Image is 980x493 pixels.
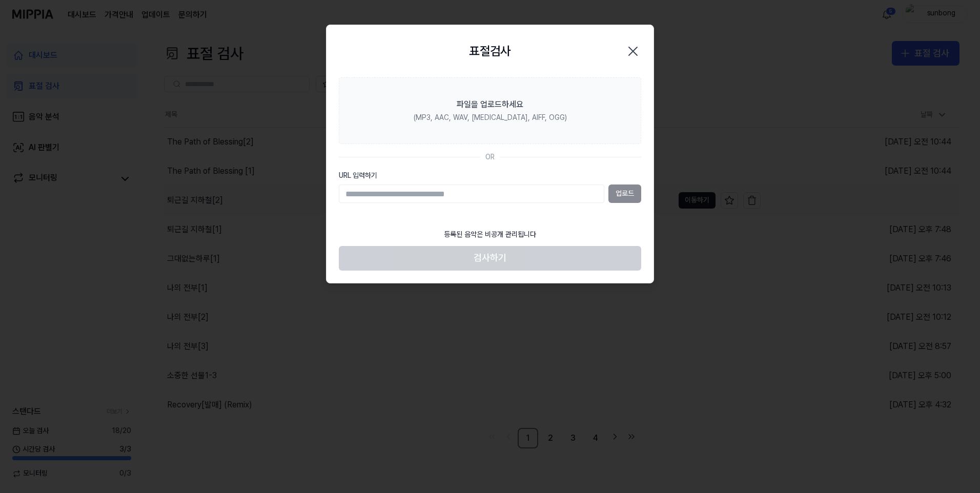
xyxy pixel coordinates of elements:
div: (MP3, AAC, WAV, [MEDICAL_DATA], AIFF, OGG) [414,113,567,123]
h2: 표절검사 [469,42,511,61]
div: 등록된 음악은 비공개 관리됩니다 [438,223,542,246]
div: OR [485,152,495,162]
div: 파일을 업로드하세요 [457,98,523,111]
label: URL 입력하기 [339,171,641,181]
